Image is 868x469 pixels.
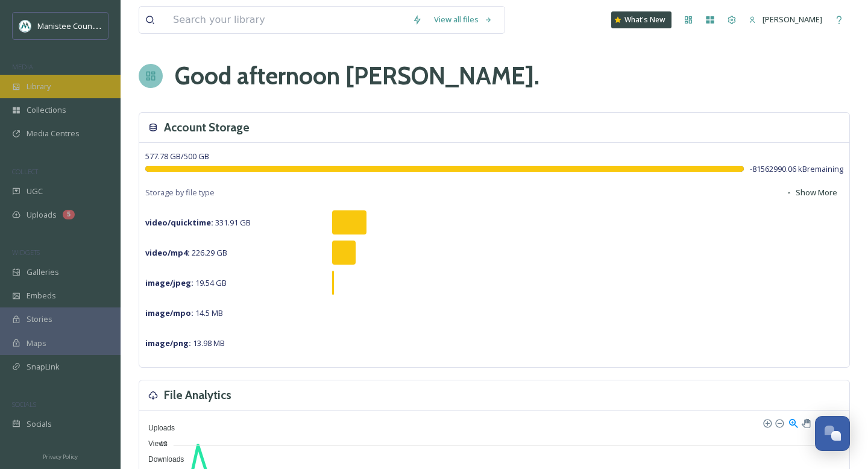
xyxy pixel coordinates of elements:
div: 5 [63,210,75,219]
input: Search your library [167,7,406,33]
button: Show More [779,181,843,204]
div: Panning [802,419,809,426]
span: Collections [27,104,66,116]
strong: image/png : [145,338,191,348]
span: SOCIALS [12,400,36,409]
span: WIDGETS [12,248,40,257]
span: Manistee County Tourism [37,20,130,31]
a: What's New [611,11,671,28]
span: Galleries [27,266,59,278]
span: COLLECT [12,167,38,176]
strong: video/quicktime : [145,217,213,228]
span: 331.91 GB [145,217,251,228]
span: Socials [27,418,52,430]
h3: Account Storage [164,119,250,136]
span: Stories [27,313,52,325]
span: 13.98 MB [145,338,225,348]
span: Views [139,439,168,448]
span: 226.29 GB [145,247,227,258]
span: 577.78 GB / 500 GB [145,151,209,162]
span: Downloads [139,455,184,464]
strong: video/mp4 : [145,247,190,258]
span: Embeds [27,290,56,301]
tspan: 12 [160,440,167,447]
span: Storage by file type [145,187,215,198]
strong: image/jpeg : [145,277,193,288]
div: Selection Zoom [788,417,798,427]
div: Reset Zoom [815,417,825,427]
img: logo.jpeg [19,20,31,32]
span: SnapLink [27,361,60,373]
span: MEDIA [12,62,33,71]
h1: Good afternoon [PERSON_NAME] . [175,58,539,94]
span: [PERSON_NAME] [763,14,822,25]
h3: File Analytics [164,386,231,404]
span: -81562990.06 kB remaining [750,163,843,175]
span: Library [27,81,51,92]
strong: image/mpo : [145,307,193,318]
div: Zoom Out [775,418,783,427]
a: [PERSON_NAME] [743,8,828,31]
button: Open Chat [815,416,850,451]
a: Privacy Policy [43,449,78,463]
div: Zoom In [763,418,771,427]
span: Uploads [27,209,57,221]
a: View all files [428,8,498,31]
span: UGC [27,186,43,197]
span: 19.54 GB [145,277,227,288]
span: 14.5 MB [145,307,223,318]
span: Maps [27,338,46,349]
span: Media Centres [27,128,80,139]
span: Privacy Policy [43,453,78,461]
span: Uploads [139,424,175,432]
